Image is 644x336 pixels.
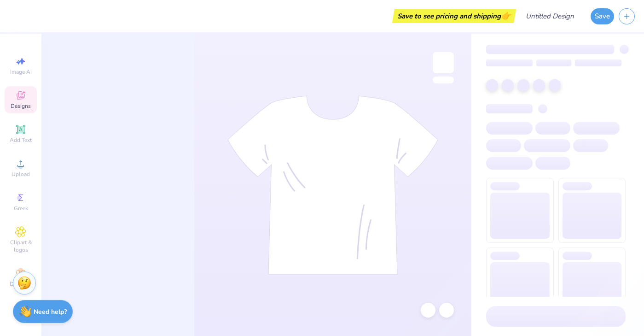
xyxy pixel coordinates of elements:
button: Save [591,8,614,24]
span: Upload [12,171,30,178]
span: 👉 [501,10,511,21]
span: Add Text [10,136,32,144]
input: Untitled Design [518,7,586,25]
div: Save to see pricing and shipping [395,9,514,23]
span: Decorate [10,280,32,288]
span: Clipart & logos [5,239,37,253]
strong: Need help? [34,307,67,316]
img: tee-skeleton.svg [227,95,438,275]
span: Image AI [10,68,32,76]
span: Designs [11,102,31,110]
span: Greek [14,205,28,212]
